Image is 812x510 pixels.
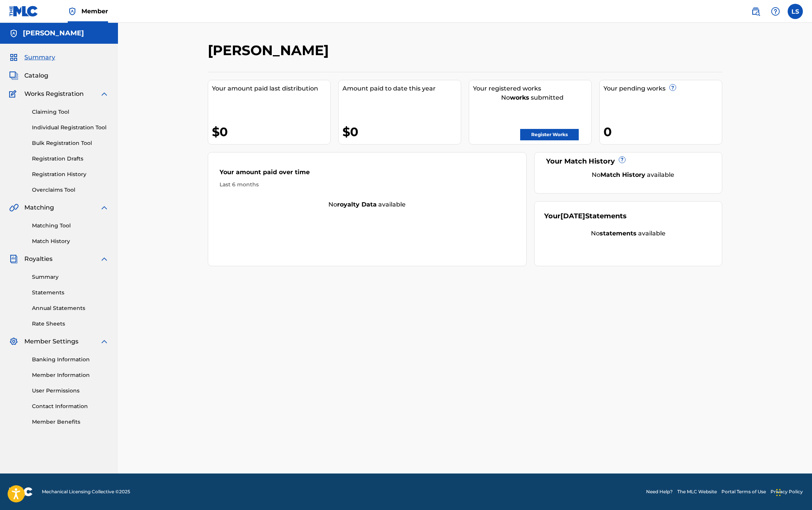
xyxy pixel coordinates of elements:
span: ? [619,157,625,163]
a: Portal Terms of Use [721,488,766,495]
div: No available [554,170,713,180]
span: Member [81,7,108,16]
div: Your Statements [544,211,627,221]
div: $0 [342,123,461,140]
iframe: Resource Center [791,359,812,420]
strong: statements [600,230,637,237]
img: Catalog [9,71,18,80]
img: help [771,7,780,16]
a: Need Help? [646,488,673,495]
img: Summary [9,53,18,62]
span: Summary [24,53,55,62]
a: Public Search [748,4,763,19]
strong: works [510,94,529,101]
strong: royalty data [337,201,377,208]
a: CatalogCatalog [9,71,48,80]
span: Member Settings [24,337,78,346]
a: Privacy Policy [771,488,803,495]
img: MLC Logo [9,6,38,17]
div: 0 [603,123,722,140]
a: The MLC Website [677,488,717,495]
a: Registration Drafts [32,155,109,163]
div: Drag [776,481,781,504]
a: Member Information [32,371,109,379]
div: User Menu [788,4,803,19]
div: No available [544,229,713,238]
a: Banking Information [32,356,109,364]
a: Individual Registration Tool [32,124,109,132]
strong: Match History [600,171,645,178]
div: Your amount paid over time [220,168,515,181]
div: Amount paid to date this year [342,84,461,93]
a: Rate Sheets [32,320,109,328]
a: User Permissions [32,387,109,395]
img: Top Rightsholder [68,7,77,16]
img: expand [100,203,109,212]
img: Accounts [9,29,18,38]
div: No available [208,200,526,209]
img: Royalties [9,254,18,264]
img: Member Settings [9,337,18,346]
img: expand [100,337,109,346]
div: Your pending works [603,84,722,93]
span: ? [670,84,676,91]
img: search [751,7,760,16]
a: Matching Tool [32,222,109,230]
a: Registration History [32,170,109,178]
a: Bulk Registration Tool [32,139,109,147]
span: Works Registration [24,89,84,99]
a: Member Benefits [32,418,109,426]
a: Summary [32,273,109,281]
img: expand [100,254,109,264]
iframe: Chat Widget [774,473,812,510]
div: Your Match History [544,156,713,167]
span: Matching [24,203,54,212]
h2: [PERSON_NAME] [208,42,333,59]
img: logo [9,487,33,496]
a: Match History [32,237,109,245]
a: Register Works [520,129,579,140]
a: Contact Information [32,402,109,410]
img: Works Registration [9,89,19,99]
div: Your registered works [473,84,591,93]
div: Your amount paid last distribution [212,84,330,93]
div: Help [768,4,783,19]
a: SummarySummary [9,53,55,62]
a: Claiming Tool [32,108,109,116]
span: Mechanical Licensing Collective © 2025 [42,488,130,495]
h5: Lauren Smith [23,29,84,38]
div: Last 6 months [220,181,515,189]
span: Catalog [24,71,48,80]
a: Statements [32,289,109,297]
a: Annual Statements [32,304,109,312]
a: Overclaims Tool [32,186,109,194]
div: $0 [212,123,330,140]
img: expand [100,89,109,99]
span: Royalties [24,254,53,264]
span: [DATE] [560,212,585,220]
div: No submitted [473,93,591,102]
img: Matching [9,203,19,212]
